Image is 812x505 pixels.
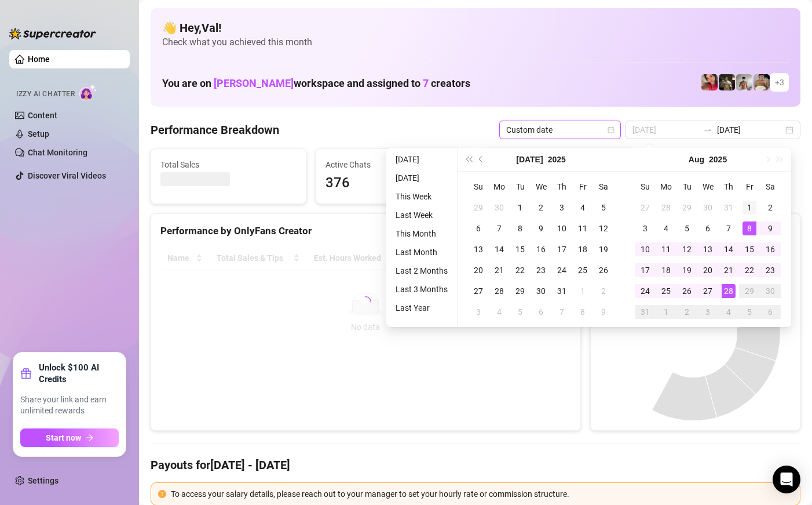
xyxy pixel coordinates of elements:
[572,281,593,301] td: 2025-08-01
[510,260,531,281] td: 2025-07-22
[86,434,94,442] span: arrow-right
[28,55,50,64] a: Home
[572,301,593,322] td: 2025-08-08
[28,111,57,120] a: Content
[162,77,470,90] h1: You are on workspace and assigned to creators
[635,281,656,301] td: 2025-08-24
[656,197,676,218] td: 2025-07-28
[763,201,777,215] div: 2
[492,242,506,256] div: 14
[534,284,548,298] div: 30
[697,176,718,197] th: We
[760,260,781,281] td: 2025-08-23
[608,126,615,133] span: calendar
[171,488,793,500] div: To access your salary details, please reach out to your manager to set your hourly rate or commis...
[28,476,58,485] a: Settings
[593,176,614,197] th: Sa
[593,218,614,239] td: 2025-07-12
[763,305,777,319] div: 6
[489,176,510,197] th: Mo
[572,176,593,197] th: Fr
[635,239,656,260] td: 2025-08-10
[763,221,777,235] div: 9
[722,201,736,215] div: 31
[593,301,614,322] td: 2025-08-09
[638,284,652,298] div: 24
[572,260,593,281] td: 2025-07-25
[676,301,697,322] td: 2025-09-02
[158,490,166,498] span: exclamation-circle
[719,74,735,90] img: Tony
[551,301,572,322] td: 2025-08-07
[513,263,527,277] div: 22
[739,301,760,322] td: 2025-09-05
[555,242,569,256] div: 17
[468,176,489,197] th: Su
[489,281,510,301] td: 2025-07-28
[492,201,506,215] div: 30
[391,171,452,185] li: [DATE]
[742,305,756,319] div: 5
[28,129,49,139] a: Setup
[718,239,739,260] td: 2025-08-14
[551,281,572,301] td: 2025-07-31
[551,176,572,197] th: Th
[701,242,715,256] div: 13
[391,208,452,222] li: Last Week
[576,305,590,319] div: 8
[572,218,593,239] td: 2025-07-11
[20,428,119,447] button: Start nowarrow-right
[462,148,475,171] button: Last year (Control + left)
[760,197,781,218] td: 2025-08-02
[28,148,87,157] a: Chat Monitoring
[475,148,488,171] button: Previous month (PageUp)
[531,197,551,218] td: 2025-07-02
[717,123,783,136] input: End date
[763,242,777,256] div: 16
[214,77,294,89] span: [PERSON_NAME]
[775,76,784,89] span: + 3
[656,301,676,322] td: 2025-09-01
[513,221,527,235] div: 8
[510,281,531,301] td: 2025-07-29
[510,218,531,239] td: 2025-07-08
[659,263,673,277] div: 18
[763,263,777,277] div: 23
[513,305,527,319] div: 5
[697,260,718,281] td: 2025-08-20
[28,171,106,180] a: Discover Viral Videos
[555,201,569,215] div: 3
[754,74,770,90] img: Aussieboy_jfree
[659,221,673,235] div: 4
[722,221,736,235] div: 7
[680,221,694,235] div: 5
[551,197,572,218] td: 2025-07-03
[701,74,718,90] img: Vanessa
[468,260,489,281] td: 2025-07-20
[423,77,429,89] span: 7
[555,284,569,298] div: 31
[718,301,739,322] td: 2025-09-04
[656,218,676,239] td: 2025-08-04
[739,260,760,281] td: 2025-08-22
[555,305,569,319] div: 7
[597,201,610,215] div: 5
[742,242,756,256] div: 15
[739,197,760,218] td: 2025-08-01
[468,301,489,322] td: 2025-08-03
[391,227,452,241] li: This Month
[701,263,715,277] div: 20
[162,20,789,36] h4: 👋 Hey, Val !
[391,264,452,278] li: Last 2 Months
[659,201,673,215] div: 28
[513,242,527,256] div: 15
[391,245,452,259] li: Last Month
[676,218,697,239] td: 2025-08-05
[635,218,656,239] td: 2025-08-03
[638,305,652,319] div: 31
[9,28,96,39] img: logo-BBDzfeDw.svg
[510,197,531,218] td: 2025-07-01
[635,197,656,218] td: 2025-07-27
[773,466,800,493] div: Open Intercom Messenger
[736,74,752,90] img: aussieboy_j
